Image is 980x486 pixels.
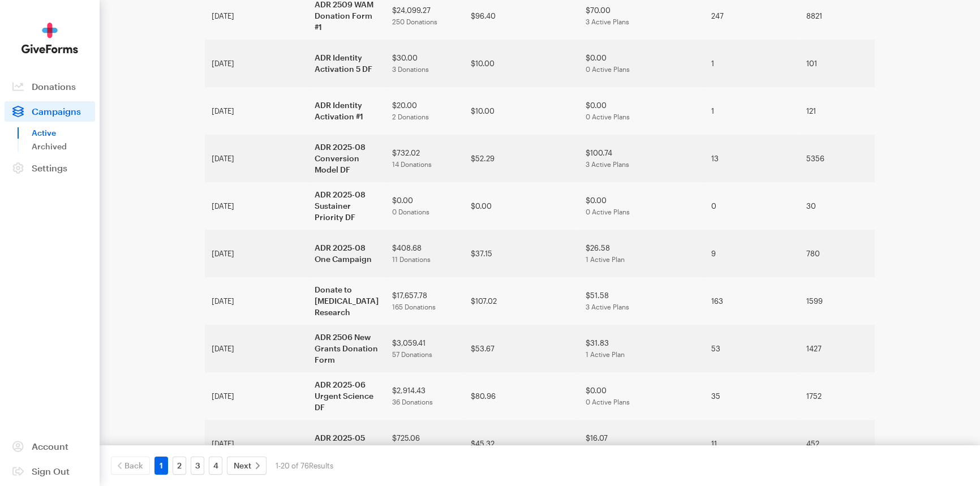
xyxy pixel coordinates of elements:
[464,87,579,135] td: $10.00
[464,135,579,182] td: $52.29
[872,135,945,182] td: 0.24%
[586,18,629,25] span: 3 Active Plans
[191,457,204,475] a: 3
[579,420,704,467] td: $16.07
[308,135,385,182] td: ADR 2025-08 Conversion Model DF
[392,255,431,263] span: 11 Donations
[800,372,872,420] td: 1752
[800,277,872,325] td: 1599
[205,230,308,277] td: [DATE]
[586,350,625,358] span: 1 Active Plan
[385,135,464,182] td: $732.02
[704,182,800,230] td: 0
[800,325,872,372] td: 1427
[173,457,186,475] a: 2
[32,162,67,173] span: Settings
[392,208,429,216] span: 0 Donations
[385,87,464,135] td: $20.00
[205,420,308,467] td: [DATE]
[392,18,437,25] span: 250 Donations
[308,372,385,420] td: ADR 2025-06 Urgent Science DF
[800,230,872,277] td: 780
[464,325,579,372] td: $53.67
[32,126,95,140] a: Active
[227,457,267,475] a: Next
[464,372,579,420] td: $80.96
[579,40,704,87] td: $0.00
[586,208,630,216] span: 0 Active Plans
[32,106,81,117] span: Campaigns
[579,135,704,182] td: $100.74
[872,40,945,87] td: 2.97%
[464,230,579,277] td: $37.15
[308,230,385,277] td: ADR 2025-08 One Campaign
[800,40,872,87] td: 101
[586,160,629,168] span: 3 Active Plans
[22,23,78,54] img: GiveForms
[308,325,385,372] td: ADR 2506 New Grants Donation Form
[205,182,308,230] td: [DATE]
[32,81,76,92] span: Donations
[392,65,429,73] span: 3 Donations
[308,87,385,135] td: ADR Identity Activation #1
[205,372,308,420] td: [DATE]
[586,303,629,311] span: 3 Active Plans
[704,277,800,325] td: 163
[385,372,464,420] td: $2,914.43
[800,420,872,467] td: 452
[309,461,333,470] span: Results
[704,135,800,182] td: 13
[308,420,385,467] td: ADR 2025-05 Calendar Vote
[579,87,704,135] td: $0.00
[704,40,800,87] td: 1
[800,135,872,182] td: 5356
[385,182,464,230] td: $0.00
[586,65,630,73] span: 0 Active Plans
[464,277,579,325] td: $107.02
[205,135,308,182] td: [DATE]
[385,230,464,277] td: $408.68
[704,87,800,135] td: 1
[392,113,429,121] span: 2 Donations
[800,182,872,230] td: 30
[205,277,308,325] td: [DATE]
[872,277,945,325] td: 10.19%
[704,420,800,467] td: 11
[704,372,800,420] td: 35
[392,160,432,168] span: 14 Donations
[32,140,95,153] a: Archived
[5,436,95,457] a: Account
[385,420,464,467] td: $725.06
[205,87,308,135] td: [DATE]
[704,230,800,277] td: 9
[464,182,579,230] td: $0.00
[209,457,222,475] a: 4
[872,420,945,467] td: 2.65%
[308,277,385,325] td: Donate to [MEDICAL_DATA] Research
[586,255,625,263] span: 1 Active Plan
[872,372,945,420] td: 2.05%
[32,441,68,451] span: Account
[205,325,308,372] td: [DATE]
[5,101,95,122] a: Campaigns
[276,457,333,475] div: 1-20 of 76
[392,303,436,311] span: 165 Donations
[704,325,800,372] td: 53
[385,277,464,325] td: $17,657.78
[234,459,251,472] span: Next
[308,40,385,87] td: ADR Identity Activation 5 DF
[579,325,704,372] td: $31.83
[800,87,872,135] td: 121
[5,461,95,481] a: Sign Out
[872,182,945,230] td: 0.00%
[586,398,630,406] span: 0 Active Plans
[392,398,433,406] span: 36 Donations
[385,325,464,372] td: $3,059.41
[872,230,945,277] td: 1.28%
[32,466,70,476] span: Sign Out
[385,40,464,87] td: $30.00
[579,230,704,277] td: $26.58
[579,372,704,420] td: $0.00
[579,182,704,230] td: $0.00
[872,87,945,135] td: 1.65%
